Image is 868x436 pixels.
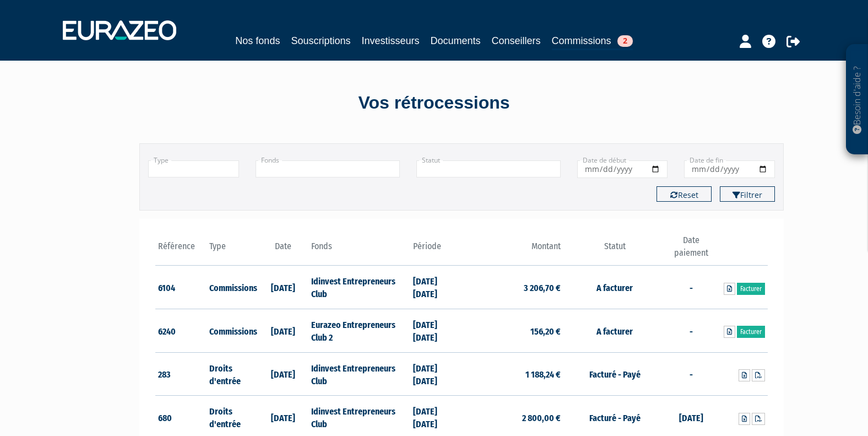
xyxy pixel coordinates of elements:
[462,266,563,309] td: 3 206,70 €
[120,90,748,116] div: Vos rétrocessions
[257,266,308,309] td: [DATE]
[563,266,665,309] td: A facturer
[207,309,258,353] td: Commissions
[235,33,280,49] a: Nos fonds
[155,266,207,309] td: 6104
[563,309,665,353] td: A facturer
[308,266,410,309] td: Idinvest Entrepreneurs Club
[851,50,864,149] p: Besoin d'aide ?
[410,234,462,266] th: Période
[492,33,541,49] a: Conseillers
[63,20,176,40] img: 1732889491-logotype_eurazeo_blanc_rvb.png
[462,309,563,353] td: 156,20 €
[737,326,765,338] a: Facturer
[552,33,633,50] a: Commissions2
[207,234,258,266] th: Type
[720,186,775,202] button: Filtrer
[563,234,665,266] th: Statut
[257,352,308,396] td: [DATE]
[666,352,717,396] td: -
[410,352,462,396] td: [DATE] [DATE]
[308,234,410,266] th: Fonds
[657,186,712,202] button: Reset
[462,234,563,266] th: Montant
[207,266,258,309] td: Commissions
[563,352,665,396] td: Facturé - Payé
[291,33,350,49] a: Souscriptions
[257,309,308,353] td: [DATE]
[666,234,717,266] th: Date paiement
[155,309,207,353] td: 6240
[410,309,462,353] td: [DATE] [DATE]
[155,352,207,396] td: 283
[308,352,410,396] td: Idinvest Entrepreneurs Club
[431,33,481,49] a: Documents
[737,283,765,295] a: Facturer
[666,266,717,309] td: -
[155,234,207,266] th: Référence
[410,266,462,309] td: [DATE] [DATE]
[207,352,258,396] td: Droits d'entrée
[462,352,563,396] td: 1 188,24 €
[308,309,410,353] td: Eurazeo Entrepreneurs Club 2
[617,35,633,47] span: 2
[666,309,717,353] td: -
[361,33,419,49] a: Investisseurs
[257,234,308,266] th: Date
